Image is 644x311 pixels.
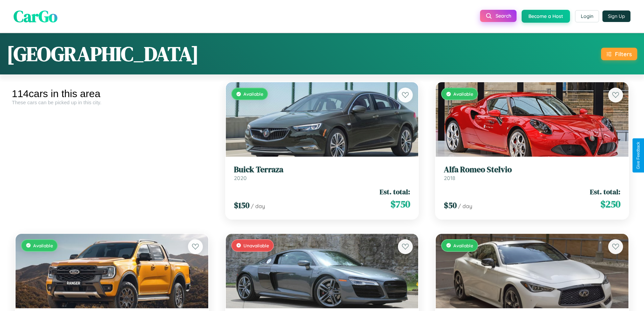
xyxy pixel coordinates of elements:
[602,10,630,22] button: Sign Up
[234,199,249,210] span: $ 150
[14,5,57,27] span: CarGo
[453,91,473,96] span: Available
[496,13,511,19] span: Search
[444,164,620,174] h3: Alfa Romeo Stelvio
[251,202,265,209] span: / day
[590,186,620,196] span: Est. total:
[243,242,269,248] span: Unavailable
[234,164,410,181] a: Buick Terraza2020
[480,10,517,22] button: Search
[234,174,247,181] span: 2020
[615,50,632,58] div: Filters
[601,48,637,60] button: Filters
[522,10,570,23] button: Become a Host
[636,142,641,169] div: Give Feedback
[575,10,599,22] button: Login
[444,164,620,181] a: Alfa Romeo Stelvio2018
[7,40,199,68] h1: [GEOGRAPHIC_DATA]
[234,164,410,174] h3: Buick Terraza
[33,242,53,248] span: Available
[380,186,410,196] span: Est. total:
[12,88,212,99] div: 114 cars in this area
[444,174,455,181] span: 2018
[458,202,472,209] span: / day
[243,91,263,96] span: Available
[600,197,620,210] span: $ 250
[12,99,212,105] div: These cars can be picked up in this city.
[390,197,410,210] span: $ 750
[444,199,457,210] span: $ 50
[453,242,473,248] span: Available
